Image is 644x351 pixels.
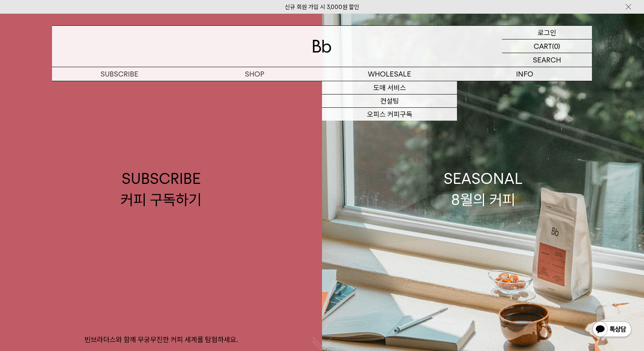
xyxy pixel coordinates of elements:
div: SUBSCRIBE 커피 구독하기 [121,168,201,210]
a: CART (0) [502,39,592,53]
a: SHOP [187,67,322,81]
div: SEASONAL 8월의 커피 [444,168,523,210]
a: SUBSCRIBE [52,67,187,81]
p: INFO [457,67,592,81]
p: WHOLESALE [322,67,457,81]
p: SEARCH [533,53,561,67]
p: CART [534,39,552,53]
a: 오피스 커피구독 [322,108,457,121]
p: 로그인 [538,26,556,39]
a: 컨설팅 [322,94,457,108]
a: 신규 회원 가입 시 3,000원 할인 [285,4,359,11]
img: 로고 [313,40,331,53]
a: 로그인 [502,26,592,39]
a: 도매 서비스 [322,81,457,94]
p: (0) [552,39,560,53]
img: 카카오톡 채널 1:1 채팅 버튼 [592,321,632,339]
